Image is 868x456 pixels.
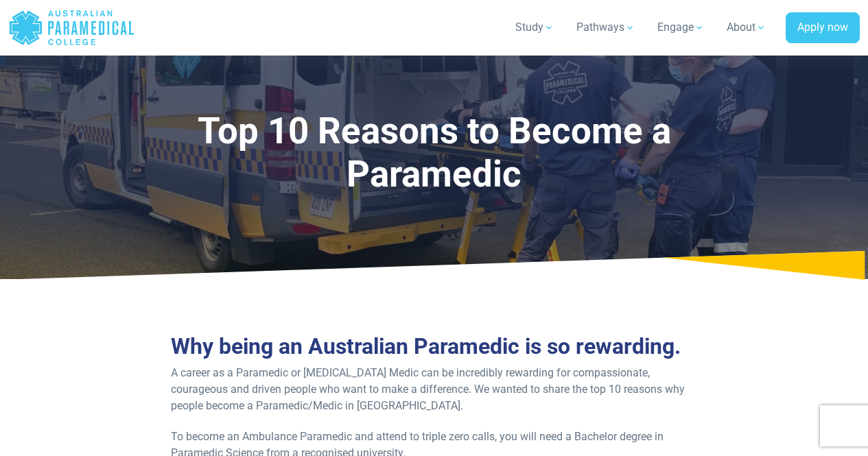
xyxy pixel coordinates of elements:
[786,12,860,44] a: Apply now
[8,5,135,50] a: Australian Paramedical College
[507,8,563,47] a: Study
[115,110,753,197] h1: Top 10 Reasons to Become a Paramedic
[171,365,697,414] p: A career as a Paramedic or [MEDICAL_DATA] Medic can be incredibly rewarding for compassionate, co...
[718,8,775,47] a: About
[171,333,697,359] h2: Why being an Australian Paramedic is so rewarding.
[649,8,713,47] a: Engage
[568,8,644,47] a: Pathways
